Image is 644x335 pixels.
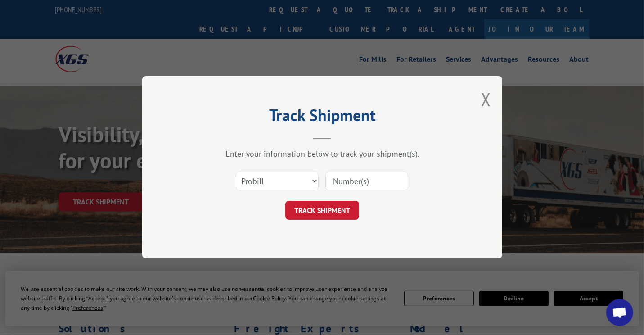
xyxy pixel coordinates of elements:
button: Close modal [481,87,491,111]
div: Open chat [606,299,633,326]
h2: Track Shipment [187,109,457,126]
input: Number(s) [325,172,408,191]
button: TRACK SHIPMENT [285,201,359,220]
div: Enter your information below to track your shipment(s). [187,149,457,159]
